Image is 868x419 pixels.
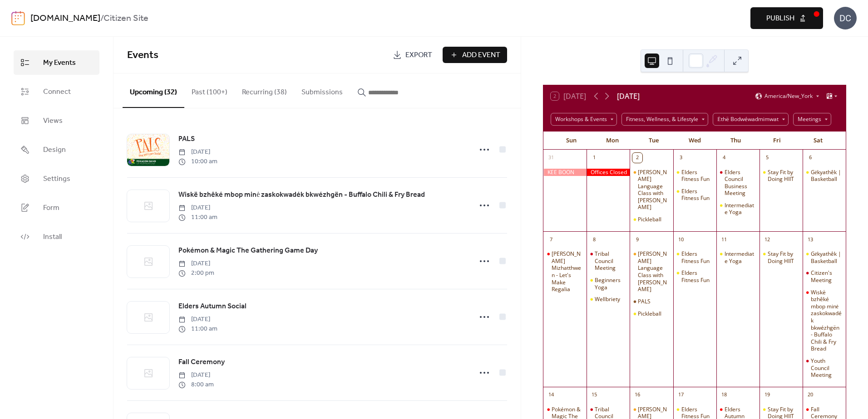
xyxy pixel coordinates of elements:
[178,301,247,312] a: Elders Autumn Social
[595,296,620,303] div: Wellbriety
[178,147,217,157] span: [DATE]
[673,250,716,264] div: Elders Fitness Fun
[123,73,184,108] button: Upcoming (32)
[676,153,686,163] div: 3
[638,169,669,211] div: [PERSON_NAME] Language Class with [PERSON_NAME]
[803,250,846,264] div: Gėkyathêk | Basketball
[587,277,630,291] div: Beginners Yoga
[178,301,247,312] span: Elders Autumn Social
[716,169,759,197] div: Elders Council Business Meeting
[762,234,772,244] div: 12
[674,132,715,150] div: Wed
[43,203,59,214] span: Form
[178,259,214,268] span: [DATE]
[178,245,318,256] span: Pokémon & Magic The Gathering Game Day
[811,169,842,183] div: Gėkyathêk | Basketball
[756,132,798,150] div: Fri
[592,132,633,150] div: Mon
[462,50,500,61] span: Add Event
[587,250,630,272] div: Tribal Council Meeting
[725,202,756,216] div: Intermediate Yoga
[803,289,846,352] div: Wiskë bzhêké mbop minė zaskokwadék bkwézhgën - Buffalo Chili & Fry Bread
[43,116,63,127] span: Views
[681,188,713,202] div: Elders Fitness Fun
[30,10,100,27] a: [DOMAIN_NAME]
[546,234,556,244] div: 7
[673,269,716,283] div: Elders Fitness Fun
[11,11,25,25] img: logo
[178,268,214,278] span: 2:00 pm
[178,357,225,368] span: Fall Ceremony
[14,166,99,191] a: Settings
[587,296,630,303] div: Wellbriety
[673,169,716,183] div: Elders Fitness Fun
[681,269,713,283] div: Elders Fitness Fun
[543,250,587,293] div: Kë Wzketomen Mizhatthwen - Let's Make Regalia
[178,190,425,200] span: Wiskë bzhêké mbop minė zaskokwadék bkwézhgën - Buffalo Chili & Fry Bread
[750,7,823,29] button: Publish
[14,50,99,75] a: My Events
[14,195,99,220] a: Form
[632,234,642,244] div: 9
[681,250,713,264] div: Elders Fitness Fun
[184,73,235,107] button: Past (100+)
[632,153,642,163] div: 2
[811,289,842,352] div: Wiskë bzhêké mbop minė zaskokwadék bkwézhgën - Buffalo Chili & Fry Bread
[43,58,76,68] span: My Events
[546,153,556,163] div: 31
[294,73,350,107] button: Submissions
[127,45,158,65] span: Events
[178,324,217,334] span: 11:00 am
[100,10,104,27] b: /
[178,189,425,201] a: Wiskë bzhêké mbop minė zaskokwadék bkwézhgën - Buffalo Chili & Fry Bread
[589,234,599,244] div: 8
[595,277,626,291] div: Beginners Yoga
[676,234,686,244] div: 10
[104,10,148,27] b: Citizen Site
[543,169,587,176] div: KEE BOON MEIN KAA Pow Wow
[178,380,214,390] span: 8:00 am
[803,269,846,283] div: Citizen's Meeting
[766,13,794,24] span: Publish
[14,137,99,162] a: Design
[638,216,661,223] div: Pickleball
[725,250,756,264] div: Intermediate Yoga
[43,174,70,185] span: Settings
[630,310,673,317] div: Pickleball
[443,47,507,63] button: Add Event
[630,169,673,211] div: Bodwéwadmimwen Potawatomi Language Class with Kevin Daugherty
[235,73,294,107] button: Recurring (38)
[803,169,846,183] div: Gėkyathêk | Basketball
[178,133,195,145] a: PALS
[405,50,432,61] span: Export
[715,132,756,150] div: Thu
[811,269,842,283] div: Citizen's Meeting
[14,108,99,133] a: Views
[762,153,772,163] div: 5
[630,250,673,293] div: Bodwéwadmimwen Potawatomi Language Class with Kevin Daugherty
[638,310,661,317] div: Pickleball
[386,47,439,63] a: Export
[719,390,729,400] div: 18
[630,298,673,305] div: PALS
[797,132,838,150] div: Sat
[811,250,842,264] div: Gėkyathêk | Basketball
[178,134,195,145] span: PALS
[768,169,799,183] div: Stay Fit by Doing HIIT
[632,390,642,400] div: 16
[43,87,71,97] span: Connect
[178,157,217,166] span: 10:00 am
[595,250,626,272] div: Tribal Council Meeting
[834,7,857,29] div: DC
[716,202,759,216] div: Intermediate Yoga
[762,390,772,400] div: 19
[617,91,640,102] div: [DATE]
[178,315,217,324] span: [DATE]
[43,232,62,243] span: Install
[805,390,815,400] div: 20
[178,213,217,222] span: 11:00 am
[589,390,599,400] div: 15
[716,250,759,264] div: Intermediate Yoga
[633,132,674,150] div: Tue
